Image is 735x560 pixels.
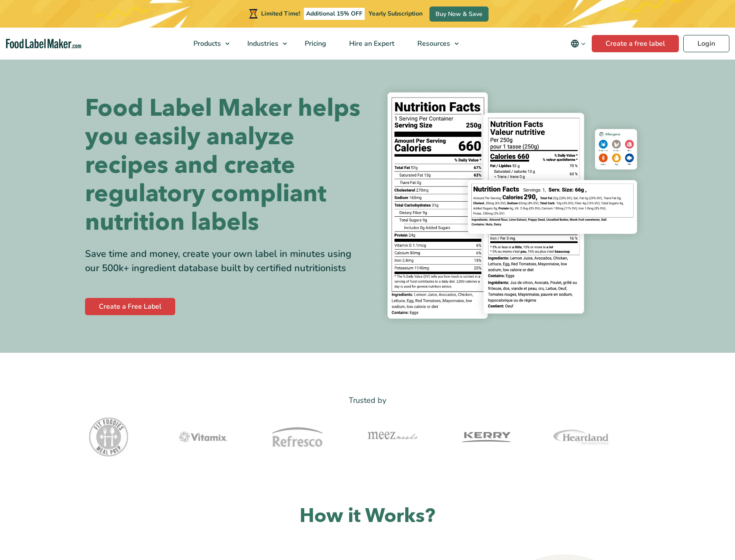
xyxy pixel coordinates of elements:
a: Buy Now & Save [429,6,489,22]
span: Hire an Expert [347,39,395,48]
button: Change language [565,35,592,52]
span: Yearly Subscription [369,9,423,18]
a: Food Label Maker homepage [6,39,82,49]
span: Industries [245,39,279,48]
a: Pricing [293,28,336,60]
a: Create a free label [592,35,679,52]
a: Products [182,28,234,60]
span: Limited Time! [261,9,300,18]
span: Pricing [302,39,327,48]
h2: How it Works? [85,503,650,529]
div: Save time and money, create your own label in minutes using our 500k+ ingredient database built b... [85,247,361,275]
span: Resources [415,39,451,48]
p: Trusted by [85,394,650,407]
a: Resources [406,28,463,60]
a: Industries [236,28,291,60]
a: Hire an Expert [338,28,404,60]
span: Products [191,39,222,48]
h1: Food Label Maker helps you easily analyze recipes and create regulatory compliant nutrition labels [85,94,361,237]
span: Additional 15% OFF [304,8,365,20]
a: Create a Free Label [85,298,175,315]
a: Login [683,35,729,52]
